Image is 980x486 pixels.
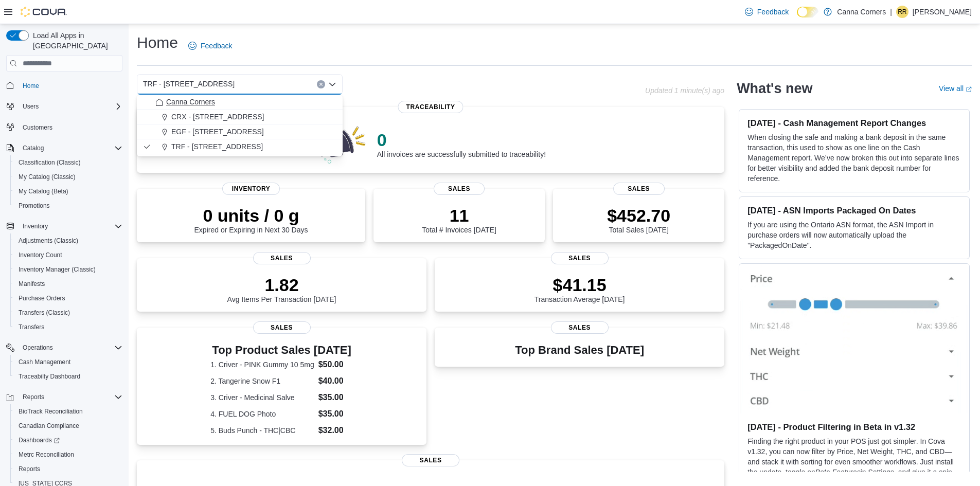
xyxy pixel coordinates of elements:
[14,200,122,212] span: Promotions
[14,200,54,212] a: Promotions
[14,156,85,169] a: Classification (Classic)
[2,120,127,135] button: Customers
[10,404,127,419] button: BioTrack Reconciliation
[19,391,48,403] button: Reports
[797,7,818,17] input: Dark Mode
[14,156,122,169] span: Classification (Classic)
[10,199,127,213] button: Promotions
[837,6,886,18] p: Canna Corners
[14,448,78,461] a: Metrc Reconciliation
[19,358,70,366] span: Cash Management
[23,123,52,132] span: Customers
[19,341,122,354] span: Operations
[14,307,74,319] a: Transfers (Classic)
[966,86,972,93] svg: External link
[318,424,353,437] dd: $32.00
[2,340,127,355] button: Operations
[14,278,122,290] span: Manifests
[227,275,336,303] div: Avg Items Per Transaction [DATE]
[23,393,44,401] span: Reports
[171,141,263,152] span: TRF - [STREET_ADDRESS]
[23,102,39,111] span: Users
[14,307,122,319] span: Transfers (Classic)
[29,30,122,51] span: Load All Apps in [GEOGRAPHIC_DATA]
[747,220,961,250] p: If you are using the Ontario ASN format, the ASN Import in purchase orders will now automatically...
[222,183,280,195] span: Inventory
[14,434,64,446] a: Dashboards
[19,121,57,134] a: Customers
[171,127,264,137] span: EGF - [STREET_ADDRESS]
[253,252,311,264] span: Sales
[19,121,122,134] span: Customers
[10,155,127,170] button: Classification (Classic)
[14,185,122,197] span: My Catalog (Beta)
[137,124,343,139] button: EGF - [STREET_ADDRESS]
[19,309,70,317] span: Transfers (Classic)
[613,183,665,195] span: Sales
[318,391,353,404] dd: $35.00
[19,341,57,354] button: Operations
[815,468,861,476] em: Beta Features
[194,205,308,234] div: Expired or Expiring in Next 30 Days
[939,84,972,93] a: View allExternal link
[10,262,127,277] button: Inventory Manager (Classic)
[143,78,235,90] span: TRF - [STREET_ADDRESS]
[534,275,625,303] div: Transaction Average [DATE]
[14,171,80,183] a: My Catalog (Classic)
[23,222,48,230] span: Inventory
[14,321,48,333] a: Transfers
[10,291,127,305] button: Purchase Orders
[2,390,127,404] button: Reports
[318,358,353,371] dd: $50.00
[317,80,325,88] button: Clear input
[377,130,546,158] div: All invoices are successfully submitted to traceability!
[21,7,67,17] img: Cova
[210,425,314,436] dt: 5. Buds Punch - THC|CBC
[210,376,314,386] dt: 2. Tangerine Snow F1
[14,356,75,368] a: Cash Management
[23,82,39,90] span: Home
[14,292,122,304] span: Purchase Orders
[19,422,79,430] span: Canadian Compliance
[10,419,127,433] button: Canadian Compliance
[645,86,724,95] p: Updated 1 minute(s) ago
[19,391,122,403] span: Reports
[137,95,343,110] button: Canna Corners
[896,6,908,18] div: Ronny Reitmeier
[10,447,127,462] button: Metrc Reconciliation
[19,323,44,331] span: Transfers
[534,275,625,295] p: $41.15
[19,280,45,288] span: Manifests
[19,173,76,181] span: My Catalog (Classic)
[19,142,122,154] span: Catalog
[137,95,343,154] div: Choose from the following options
[607,205,670,234] div: Total Sales [DATE]
[19,220,52,232] button: Inventory
[10,320,127,334] button: Transfers
[328,80,336,88] button: Close list of options
[227,275,336,295] p: 1.82
[19,100,43,113] button: Users
[2,78,127,93] button: Home
[14,263,122,276] span: Inventory Manager (Classic)
[422,205,496,226] p: 11
[23,144,44,152] span: Catalog
[19,202,50,210] span: Promotions
[913,6,972,18] p: [PERSON_NAME]
[10,233,127,248] button: Adjustments (Classic)
[741,2,793,22] a: Feedback
[14,249,122,261] span: Inventory Count
[19,372,80,381] span: Traceabilty Dashboard
[10,369,127,384] button: Traceabilty Dashboard
[10,355,127,369] button: Cash Management
[318,375,353,387] dd: $40.00
[607,205,670,226] p: $452.70
[10,248,127,262] button: Inventory Count
[890,6,892,18] p: |
[19,436,60,444] span: Dashboards
[14,370,84,383] a: Traceabilty Dashboard
[14,235,122,247] span: Adjustments (Classic)
[19,79,122,92] span: Home
[14,249,66,261] a: Inventory Count
[422,205,496,234] div: Total # Invoices [DATE]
